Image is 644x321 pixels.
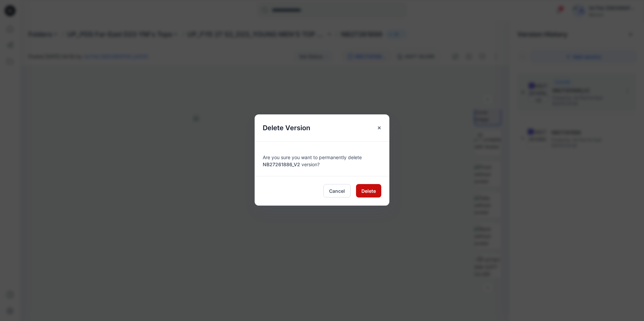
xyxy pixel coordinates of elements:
[263,162,300,167] span: NB27261886_V2
[323,184,351,198] button: Cancel
[361,187,376,194] span: Delete
[373,122,385,134] button: Close
[356,184,381,198] button: Delete
[263,150,381,168] div: Are you sure you want to permanently delete version?
[329,187,345,194] span: Cancel
[255,114,318,141] h5: Delete Version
